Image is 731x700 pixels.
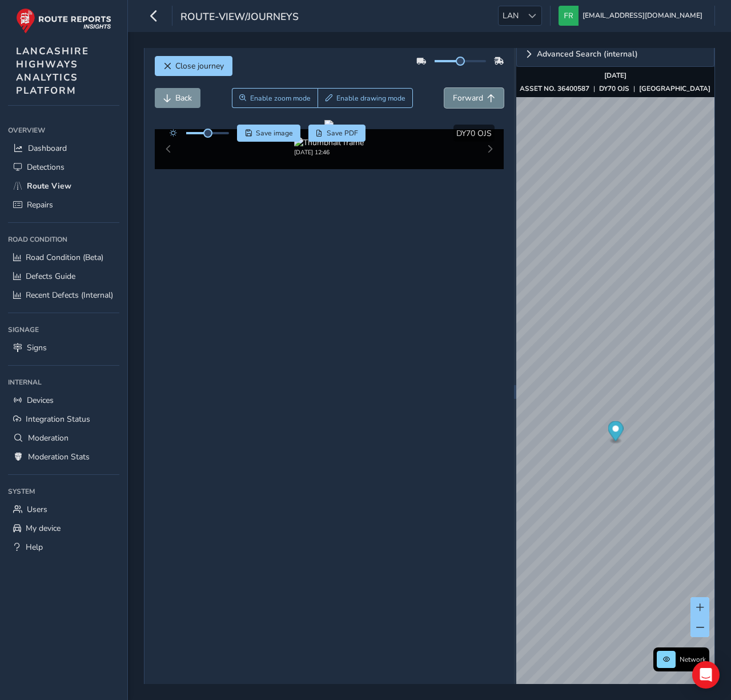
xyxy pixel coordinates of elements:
[8,158,119,177] a: Detections
[8,122,119,139] div: Overview
[232,88,318,108] button: Zoom
[516,42,714,67] a: Expand
[250,94,311,103] span: Enable zoom mode
[237,125,300,142] button: Save
[8,410,119,429] a: Integration Status
[8,519,119,538] a: My device
[155,56,232,76] button: Close journey
[8,139,119,158] a: Dashboard
[559,6,579,26] img: diamond-layout
[583,6,702,26] span: [EMAIL_ADDRESS][DOMAIN_NAME]
[27,342,47,353] span: Signs
[175,61,224,71] span: Close journey
[639,84,710,93] strong: [GEOGRAPHIC_DATA]
[8,391,119,410] a: Devices
[8,338,119,357] a: Signs
[8,447,119,466] a: Moderation Stats
[256,129,293,138] span: Save image
[26,523,61,534] span: My device
[8,267,119,286] a: Defects Guide
[456,128,492,139] span: DY70 OJS
[26,542,43,553] span: Help
[8,483,119,500] div: System
[692,661,720,689] div: Open Intercom Messenger
[537,50,638,58] span: Advanced Search (internal)
[8,321,119,338] div: Signage
[520,84,710,93] div: | |
[294,148,364,157] div: [DATE] 12:46
[27,162,65,173] span: Detections
[26,271,75,282] span: Defects Guide
[8,374,119,391] div: Internal
[16,8,111,34] img: rr logo
[27,181,71,191] span: Route View
[8,177,119,195] a: Route View
[8,248,119,267] a: Road Condition (Beta)
[294,137,364,148] img: Thumbnail frame
[26,290,113,301] span: Recent Defects (Internal)
[604,71,626,80] strong: [DATE]
[16,45,89,97] span: LANCASHIRE HIGHWAYS ANALYTICS PLATFORM
[8,195,119,214] a: Repairs
[453,93,483,103] span: Forward
[499,6,523,25] span: LAN
[8,429,119,447] a: Moderation
[520,84,589,93] strong: ASSET NO. 36400587
[180,10,299,26] span: route-view/journeys
[318,88,413,108] button: Draw
[608,421,623,445] div: Map marker
[327,129,358,138] span: Save PDF
[155,88,200,108] button: Back
[28,143,67,154] span: Dashboard
[27,395,54,406] span: Devices
[8,286,119,305] a: Recent Defects (Internal)
[308,125,366,142] button: PDF
[28,451,90,462] span: Moderation Stats
[28,433,69,443] span: Moderation
[175,93,192,103] span: Back
[680,655,706,664] span: Network
[8,500,119,519] a: Users
[559,6,706,26] button: [EMAIL_ADDRESS][DOMAIN_NAME]
[8,231,119,248] div: Road Condition
[599,84,629,93] strong: DY70 OJS
[336,94,405,103] span: Enable drawing mode
[27,504,47,515] span: Users
[8,538,119,557] a: Help
[444,88,504,108] button: Forward
[27,199,53,210] span: Repairs
[26,252,103,263] span: Road Condition (Beta)
[26,414,90,425] span: Integration Status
